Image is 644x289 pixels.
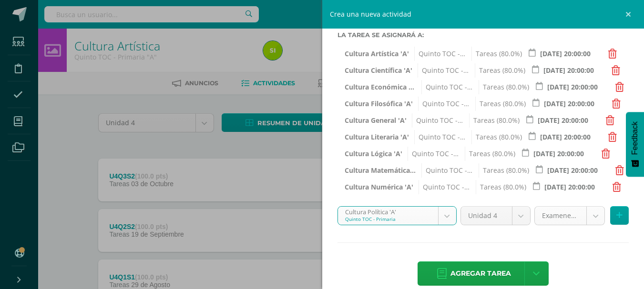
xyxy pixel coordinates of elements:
[476,180,526,194] span: Tareas (80.0%)
[408,147,460,161] span: Quinto TOC - Primaria
[412,113,464,128] span: Quinto TOC - Primaria
[414,47,466,61] span: Quinto TOC - Primaria
[418,97,470,111] span: Quinto TOC - Primaria
[450,262,511,285] span: Agregar tarea
[535,207,605,225] a: Examenes (20.0%)
[421,163,473,178] span: Quinto TOC - Primaria
[465,147,515,161] span: Tareas (80.0%)
[418,63,470,78] span: Quinto TOC - Primaria
[345,147,402,161] span: Cultura Lógica 'A'
[345,163,416,178] span: Cultura Matemática 'A'
[461,207,530,225] a: Unidad 4
[631,121,639,155] span: Feedback
[414,130,466,144] span: Quinto TOC - Primaria
[338,207,456,225] a: Cultura Política 'A'Quinto TOC - Primaria
[345,97,413,111] span: Cultura Filosófica 'A'
[345,130,409,144] span: Cultura Literaria 'A'
[626,112,644,177] button: Feedback - Mostrar encuesta
[345,80,416,94] span: Cultura Económica y Financiera 'A'
[345,63,412,78] span: Cultura Científica 'A'
[345,47,409,61] span: Cultura Artística 'A'
[469,113,520,128] span: Tareas (80.0%)
[542,207,580,225] span: Examenes (20.0%)
[345,180,413,194] span: Cultura Numérica 'A'
[345,207,431,216] div: Cultura Política 'A'
[471,130,522,144] span: Tareas (80.0%)
[345,113,407,128] span: Cultura General 'A'
[421,80,473,94] span: Quinto TOC - Primaria
[471,47,522,61] span: Tareas (80.0%)
[475,63,525,78] span: Tareas (80.0%)
[468,207,505,225] span: Unidad 4
[479,163,529,178] span: Tareas (80.0%)
[479,80,529,94] span: Tareas (80.0%)
[419,180,470,194] span: Quinto TOC - Primaria
[475,97,526,111] span: Tareas (80.0%)
[337,31,629,39] label: La tarea se asignará a:
[345,216,431,222] div: Quinto TOC - Primaria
